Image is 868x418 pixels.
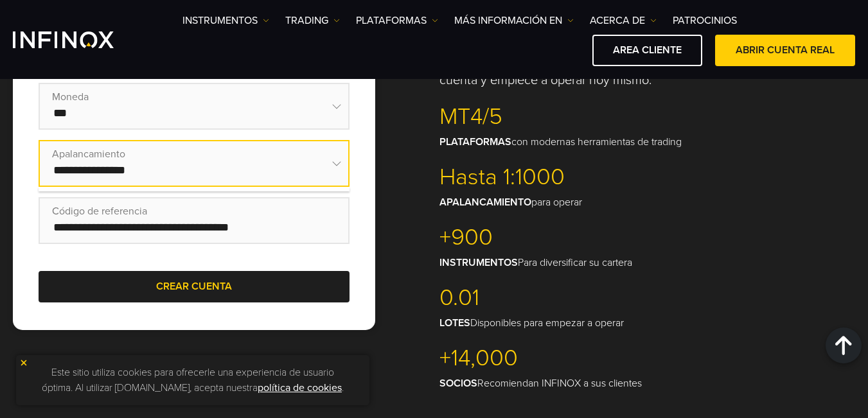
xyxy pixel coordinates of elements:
a: TRADING [285,13,340,28]
p: con modernas herramientas de trading [439,134,855,150]
a: ACERCA DE [590,13,657,28]
p: para operar [439,195,855,210]
strong: LOTES [439,317,470,329]
p: Recomiendan INFINOX a sus clientes [439,376,855,391]
strong: APALANCAMIENTO [439,196,531,209]
a: AREA CLIENTE [592,35,702,66]
a: Instrumentos [182,13,269,28]
a: Patrocinios [673,13,737,28]
p: MT4/5 [439,100,855,134]
p: Para diversificar su cartera [439,255,855,270]
p: Este sitio utiliza cookies para ofrecerle una experiencia de usuario óptima. Al utilizar [DOMAIN_... [22,361,363,399]
strong: INSTRUMENTOS [439,256,518,269]
a: CREAR CUENTA [39,271,350,302]
p: +14,000 [439,341,855,376]
p: 0.01 [439,281,855,315]
a: PLATAFORMAS [356,13,438,28]
p: +900 [439,220,855,255]
p: Disponibles para empezar a operar [439,315,855,331]
a: ABRIR CUENTA REAL [715,35,855,66]
strong: PLATAFORMAS [439,135,511,148]
strong: SOCIOS [439,377,477,390]
p: Hasta 1:1000 [439,160,855,195]
a: política de cookies [258,381,342,394]
a: INFINOX Logo [13,31,144,48]
img: yellow close icon [19,358,28,367]
li: 1:100 [39,187,350,222]
a: Más información en [454,13,574,28]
